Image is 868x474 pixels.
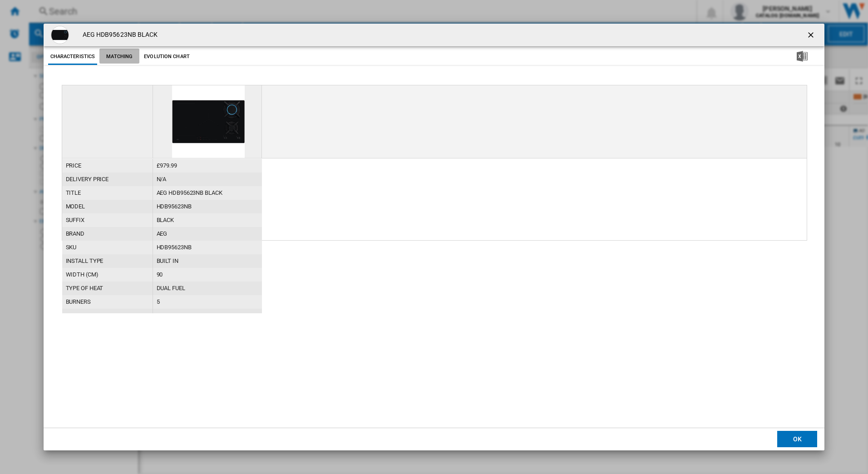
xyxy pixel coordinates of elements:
div: model [62,200,153,213]
img: HDB95623NB.jpg [172,85,245,158]
button: Matching [99,49,139,65]
button: getI18NText('BUTTONS.CLOSE_DIALOG') [803,26,821,44]
div: BLACK [153,309,262,322]
div: DUAL FUEL [153,281,262,295]
button: Characteristics [48,49,98,65]
div: 5 [153,295,262,309]
div: AEG HDB95623NB BLACK [153,186,262,200]
div: WIDTH (CM) [62,268,153,281]
img: excel-24x24.png [797,51,808,62]
div: BUILT IN [153,254,262,268]
div: 90 [153,268,262,281]
ng-md-icon: getI18NText('BUTTONS.CLOSE_DIALOG') [806,30,817,41]
div: title [62,186,153,200]
div: price [62,159,153,173]
div: suffix [62,213,153,227]
div: AEG [153,227,262,241]
div: COLOR [62,309,153,322]
div: delivery price [62,173,153,186]
div: £979.99 [153,159,262,173]
div: INSTALL TYPE [62,254,153,268]
div: TYPE OF HEAT [62,281,153,295]
button: Download in Excel [782,49,822,65]
h4: AEG HDB95623NB BLACK [78,30,158,39]
div: BLACK [153,213,262,227]
img: HDB95623NB.jpg [51,26,69,44]
md-dialog: Product popup [44,24,825,450]
div: HDB95623NB [153,200,262,213]
div: N/A [153,173,262,186]
button: Evolution chart [142,49,192,65]
div: sku [62,241,153,254]
button: OK [777,431,817,447]
div: HDB95623NB [153,241,262,254]
div: brand [62,227,153,241]
div: BURNERS [62,295,153,309]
